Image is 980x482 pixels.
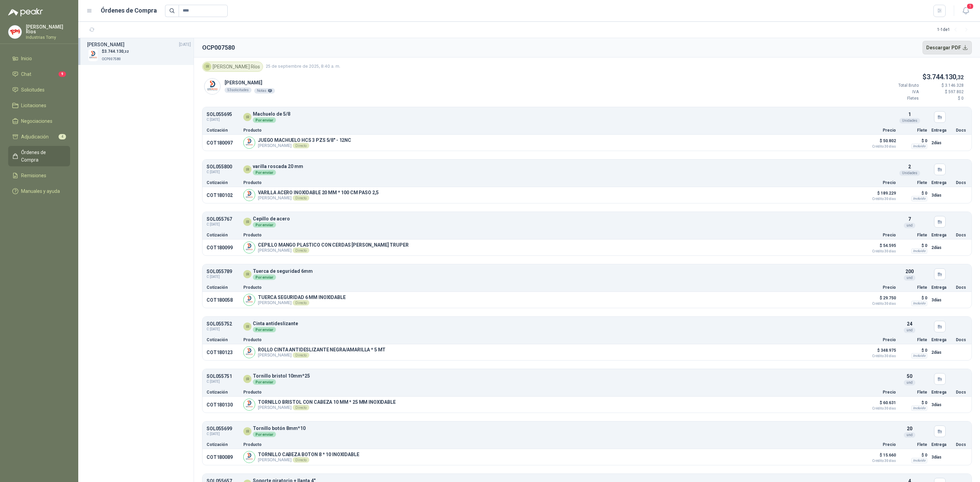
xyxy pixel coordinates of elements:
p: [PERSON_NAME] [258,405,396,410]
p: Precio [862,285,896,289]
p: $ 0 [900,346,927,354]
p: [PERSON_NAME] [258,352,386,358]
p: 3 días [931,401,952,409]
p: Cotización [207,338,239,342]
div: Por enviar [253,327,276,332]
p: [PERSON_NAME] [258,195,379,201]
div: Directo [293,405,309,410]
p: SOL055752 [207,321,232,327]
p: $ 0 [900,399,927,407]
p: Flete [900,390,927,394]
p: Producto [243,181,858,185]
div: IR [243,322,251,331]
p: Cotización [207,181,239,185]
p: $ 60.631 [862,399,896,410]
p: [PERSON_NAME] [258,300,346,305]
span: Crédito 30 días [862,459,896,463]
p: $ 348.975 [862,346,896,358]
span: [DATE] [179,41,191,48]
div: Directo [293,143,309,148]
span: Solicitudes [21,86,45,94]
p: COT180099 [207,245,239,250]
span: ,32 [956,74,964,81]
button: 1 [960,5,972,17]
p: Docs [956,181,967,185]
p: ROLLO CINTA ANTIDESLIZANTE NEGRA/AMARILLA * 5 MT [258,347,386,352]
p: 24 [907,320,912,328]
span: OCP007580 [102,57,121,61]
p: 200 [905,268,914,275]
p: $ 189.229 [862,189,896,201]
div: und [904,275,915,281]
div: IR [203,63,211,71]
div: Incluido [911,405,927,411]
span: Inicio [21,55,32,62]
p: Docs [956,338,967,342]
span: 9 [59,71,66,77]
p: COT180123 [207,350,239,355]
p: $ [102,48,129,55]
div: Unidades [899,118,920,123]
p: Flete [900,338,927,342]
p: Cotización [207,233,239,237]
div: und [904,432,915,438]
p: COT180089 [207,454,239,460]
p: Fletes [878,95,919,102]
p: Precio [862,443,896,447]
p: [PERSON_NAME] [258,143,351,148]
img: Company Logo [244,189,255,201]
div: und [904,380,915,385]
a: Inicio [8,52,70,65]
div: Por enviar [253,275,276,280]
p: Cotización [207,285,239,289]
p: [PERSON_NAME] Ríos [26,24,70,34]
span: C: [DATE] [207,117,232,122]
p: Docs [956,285,967,289]
div: Por enviar [253,379,276,385]
p: Precio [862,128,896,132]
a: Órdenes de Compra [8,146,70,166]
div: Por enviar [253,432,276,437]
p: JUEGO MACHUELO HCS 3 PZS 5/8" - 12NC [258,137,351,143]
p: COT180097 [207,140,239,146]
span: 3.744.130 [927,73,964,81]
span: Manuales y ayuda [21,187,60,195]
p: $ 0 [900,189,927,197]
p: $ 15.660 [862,451,896,463]
p: Entrega [931,338,952,342]
h3: [PERSON_NAME] [87,41,125,48]
div: Directo [293,195,309,201]
span: C: [DATE] [207,431,232,437]
p: Precio [862,181,896,185]
a: [PERSON_NAME][DATE] Company Logo$3.744.130,32OCP007580 [87,41,191,62]
p: Flete [900,181,927,185]
span: Crédito 30 días [862,250,896,253]
span: Crédito 30 días [862,354,896,358]
div: Por enviar [253,117,276,123]
p: Producto [243,128,858,132]
p: Entrega [931,443,952,447]
p: $ 3.146.328 [923,82,964,89]
p: Producto [243,338,858,342]
p: [PERSON_NAME] [225,79,275,86]
img: Company Logo [244,242,255,253]
a: Negociaciones [8,115,70,128]
p: VARILLA ACERO INOXIDABLE 20 MM * 100 CM PASO 2,5 [258,190,379,195]
p: SOL055767 [207,217,232,222]
span: Remisiones [21,172,46,179]
a: Solicitudes [8,83,70,96]
p: Cotización [207,443,239,447]
span: C: [DATE] [207,169,232,175]
div: Incluido [911,196,927,201]
img: Company Logo [244,347,255,358]
p: Precio [862,390,896,394]
p: Tornillo botón 8mm*10 [253,426,306,431]
img: Company Logo [244,294,255,305]
div: Por enviar [253,222,276,228]
p: CEPILLO MANGO PLASTICO CON CERDAS [PERSON_NAME] TRUPER [258,242,408,248]
div: IR [243,165,251,173]
p: Producto [243,233,858,237]
div: Incluido [911,458,927,463]
p: Cinta antideslizante [253,321,298,326]
a: Adjudicación4 [8,130,70,143]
